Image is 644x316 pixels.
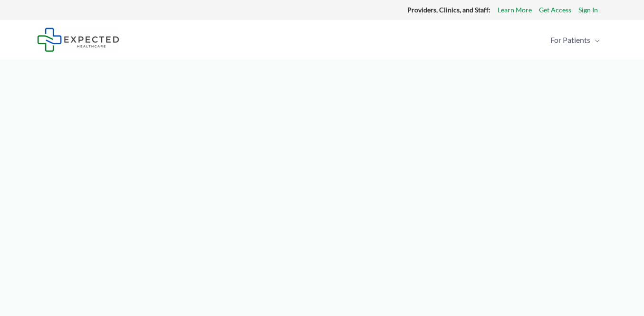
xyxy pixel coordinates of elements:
a: For PatientsMenu Toggle [543,23,607,57]
nav: Primary Site Navigation [543,23,607,57]
span: Menu Toggle [590,23,600,57]
a: Learn More [498,4,532,16]
img: Expected Healthcare Logo - side, dark font, small [37,28,119,52]
a: Sign In [578,4,598,16]
strong: Providers, Clinics, and Staff: [407,6,490,14]
span: For Patients [550,23,590,57]
a: Get Access [539,4,571,16]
